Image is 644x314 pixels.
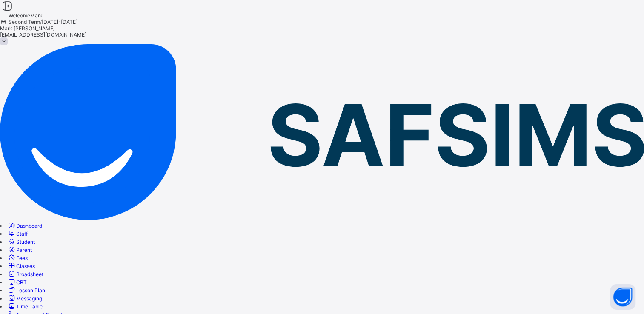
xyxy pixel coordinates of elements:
span: Dashboard [16,223,42,229]
span: Time Table [16,303,43,310]
button: Open asap [610,284,635,310]
a: Staff [7,231,28,237]
span: Classes [16,263,35,269]
span: CBT [16,279,27,285]
a: Broadsheet [7,271,43,277]
a: Classes [7,263,35,269]
span: Lesson Plan [16,287,45,294]
span: Messaging [16,295,42,302]
a: Time Table [7,303,43,310]
a: CBT [7,279,27,285]
span: Student [16,239,35,245]
a: Messaging [7,295,42,302]
a: Dashboard [7,223,42,229]
span: Broadsheet [16,271,43,277]
a: Fees [7,255,28,261]
a: Student [7,239,35,245]
span: Staff [16,231,28,237]
a: Parent [7,247,32,253]
span: Fees [16,255,28,261]
a: Lesson Plan [7,287,45,294]
span: Parent [16,247,32,253]
span: Welcome Mark [9,12,43,19]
